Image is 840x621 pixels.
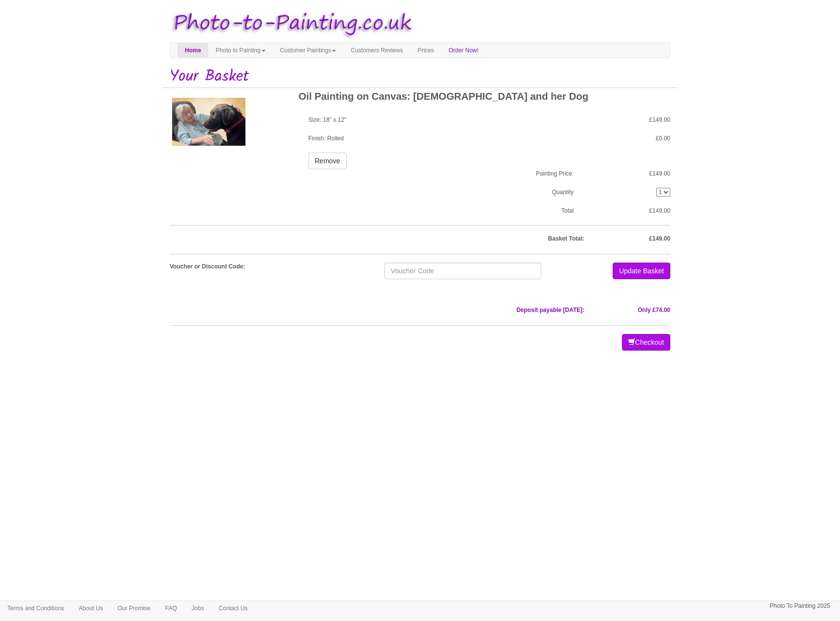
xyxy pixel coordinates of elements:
p: £0.00 [598,134,670,143]
a: Customers Reviews [343,43,410,58]
a: Home [177,43,208,58]
p: Quantity [309,188,574,197]
a: Jobs [184,601,211,616]
input: Voucher Code [384,263,541,279]
h1: Your Basket [170,68,670,85]
strong: Basket Total: [548,235,584,242]
p: Only £74.00 [599,305,670,315]
a: Customer Paintings [273,43,344,58]
label: Voucher or Discount Code: [162,263,377,271]
p: Deposit payable [DATE]: [170,305,584,315]
p: Finish: Rolled [309,134,574,143]
img: Photo to Painting [165,5,415,43]
button: Checkout [622,334,670,351]
p: £149.00 [598,115,670,124]
button: Update Basket [613,263,670,279]
p: Painting Price: [309,169,574,178]
a: FAQ [158,601,184,616]
a: Order Now! [442,43,486,58]
p: £149.00 [599,234,670,244]
img: Lady and her Dog [172,98,245,146]
p: Total [309,206,574,215]
a: Contact Us [211,601,255,616]
a: About Us [71,601,110,616]
button: Remove [309,153,347,169]
a: Prices [410,43,441,58]
p: £149.00 [598,206,670,215]
a: Photo to Painting [208,43,272,58]
p: Photo To Painting 2025 [770,601,830,611]
a: Our Promise [110,601,157,616]
p: £149.00 [598,169,670,178]
p: Size: 18" x 12" [309,115,574,124]
strong: Oil Painting on Canvas: [DEMOGRAPHIC_DATA] and her Dog [299,91,589,102]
